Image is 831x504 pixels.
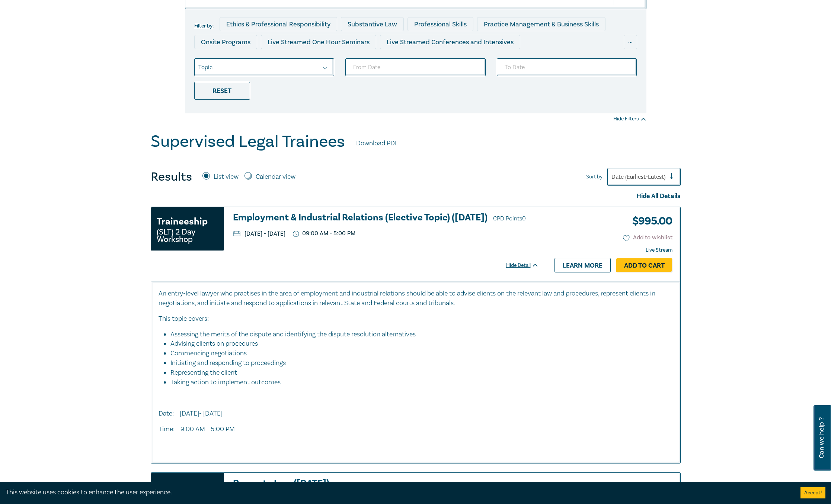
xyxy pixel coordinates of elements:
p: An entry-level lawyer who practises in the area of employment and industrial relations should be ... [159,289,673,308]
h3: Traineeship [157,480,208,494]
a: Download PDF [356,139,398,148]
div: Pre-Recorded Webcasts [316,53,402,67]
span: CPD Points 0 [335,481,368,488]
div: Live Streamed One Hour Seminars [261,35,376,49]
li: Assessing the merits of the dispute and identifying the dispute resolution alternatives [170,330,665,339]
h3: Property Law ([DATE]) [233,478,605,490]
p: 09:00 AM - 5:00 PM [293,230,356,237]
div: Practice Management & Business Skills [477,17,605,31]
button: Accept cookies [800,487,825,498]
input: select [198,63,200,71]
div: National Programs [490,53,559,67]
a: Learn more [554,258,611,272]
div: Hide Filters [613,115,646,123]
input: To Date [497,58,637,76]
div: Live Streamed Practical Workshops [194,53,312,67]
input: Sort by [611,173,613,181]
h4: Results [151,169,192,184]
p: Date: [DATE]- [DATE] [159,409,673,419]
li: Taking action to implement outcomes [170,378,673,387]
span: Sort by: [586,173,604,181]
div: Hide All Details [151,191,681,201]
div: Reset [194,82,250,100]
h1: Supervised Legal Trainees [151,132,345,151]
div: Professional Skills [407,17,473,31]
li: Commencing negotiations [170,349,665,358]
span: CPD Points 0 [493,215,526,222]
a: Employment & Industrial Relations (Elective Topic) ([DATE]) CPD Points0 [233,213,539,224]
strong: Live Stream [646,247,672,253]
div: 10 CPD Point Packages [405,53,487,67]
label: Calendar view [256,172,295,182]
label: Filter by: [194,23,214,29]
div: Onsite Programs [194,35,257,49]
button: Add to wishlist [623,233,672,242]
a: Property Law ([DATE]) CPD Points0 [233,478,605,490]
div: Live Streamed Conferences and Intensives [380,35,520,49]
h3: Employment & Industrial Relations (Elective Topic) ([DATE]) [233,213,539,224]
div: Hide Detail [506,262,547,269]
small: (SLT) 2 Day Workshop [157,228,218,243]
div: This website uses cookies to enhance the user experience. [6,488,789,497]
p: This topic covers: [159,314,673,324]
h3: $ 995.00 [627,213,672,230]
h3: $ 1,395.00 [620,478,672,495]
label: List view [214,172,239,182]
li: Representing the client [170,368,665,378]
li: Advising clients on procedures [170,339,665,349]
div: ... [624,35,637,49]
p: [DATE] - [DATE] [233,231,285,237]
h3: Traineeship [157,215,208,228]
input: From Date [345,58,486,76]
div: Ethics & Professional Responsibility [220,17,337,31]
a: Add to Cart [616,258,672,272]
div: Substantive Law [341,17,404,31]
p: Time: 9:00 AM - 5:00 PM [159,424,673,434]
span: Can we help ? [818,410,825,466]
li: Initiating and responding to proceedings [170,358,665,368]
